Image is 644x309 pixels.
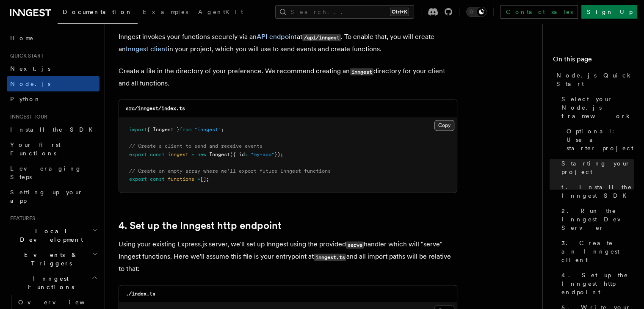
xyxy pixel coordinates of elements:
span: Select your Node.js framework [561,95,634,120]
a: Node.js [7,76,100,91]
a: Next.js [7,61,100,76]
span: Leveraging Steps [10,165,82,180]
span: Your first Functions [10,141,61,157]
a: 4. Set up the Inngest http endpoint [558,268,634,300]
span: Inngest Functions [7,274,91,291]
a: 1. Install the Inngest SDK [558,179,634,203]
code: inngest [350,68,373,75]
a: Optional: Use a starter project [563,124,634,156]
span: Home [10,34,34,42]
a: Inngest client [126,45,168,53]
p: Inngest invokes your functions securely via an at . To enable that, you will create an in your pr... [119,31,457,55]
button: Search...Ctrl+K [275,5,414,19]
button: Inngest Functions [7,271,100,295]
p: Using your existing Express.js server, we'll set up Inngest using the provided handler which will... [119,238,457,275]
span: from [180,127,191,132]
button: Local Development [7,223,100,247]
span: Inngest tour [7,113,47,120]
button: Events & Triggers [7,247,100,271]
span: Node.js Quick Start [556,71,634,88]
span: AgentKit [198,8,243,15]
span: Setting up your app [10,189,83,204]
span: 3. Create an Inngest client [561,239,634,264]
kbd: Ctrl+K [390,8,409,16]
span: // Create a client to send and receive events [129,143,263,149]
a: Select your Node.js framework [558,91,634,124]
p: Create a file in the directory of your preference. We recommend creating an directory for your cl... [119,65,457,89]
a: Sign Up [581,5,637,19]
span: Next.js [10,65,50,72]
h4: On this page [553,54,634,68]
code: ./index.ts [126,291,155,297]
span: 1. Install the Inngest SDK [561,183,634,200]
a: 3. Create an Inngest client [558,235,634,268]
span: Features [7,215,35,222]
span: "inngest" [194,127,221,132]
span: export [129,176,147,182]
a: Setting up your app [7,185,100,208]
span: = [191,152,194,157]
code: /api/inngest [302,34,341,41]
code: serve [346,241,364,248]
a: 4. Set up the Inngest http endpoint [119,220,282,232]
span: 2. Run the Inngest Dev Server [561,207,634,232]
span: }); [274,152,283,157]
span: Install the SDK [10,126,98,133]
button: Toggle dark mode [466,7,486,17]
span: ; [221,127,224,132]
a: Install the SDK [7,122,100,137]
span: const [150,176,165,182]
span: Optional: Use a starter project [567,127,634,152]
a: AgentKit [193,3,248,23]
a: Node.js Quick Start [553,68,634,91]
span: new [197,152,206,157]
span: Starting your project [561,159,634,176]
code: inngest.ts [314,254,346,261]
a: Examples [138,3,193,23]
span: // Create an empty array where we'll export future Inngest functions [129,168,331,174]
span: export [129,152,147,157]
span: Python [10,96,41,102]
a: API endpoint [257,33,297,41]
button: Copy [434,120,454,131]
a: Home [7,30,100,46]
span: ({ id [230,152,245,157]
a: Leveraging Steps [7,161,100,185]
span: const [150,152,165,157]
span: Inngest [209,152,230,157]
span: Events & Triggers [7,251,92,268]
span: "my-app" [251,152,274,157]
span: 4. Set up the Inngest http endpoint [561,271,634,296]
span: functions [168,176,194,182]
span: { Inngest } [147,127,180,132]
code: src/inngest/index.ts [126,105,185,111]
span: import [129,127,147,132]
span: Overview [18,299,105,306]
span: Documentation [63,8,133,15]
a: 2. Run the Inngest Dev Server [558,203,634,235]
a: Documentation [58,3,138,24]
a: Python [7,91,100,107]
span: = [197,176,200,182]
a: Contact sales [500,5,578,19]
a: Starting your project [558,156,634,179]
span: Node.js [10,80,50,87]
a: Your first Functions [7,137,100,161]
span: : [245,152,248,157]
span: Examples [143,8,188,15]
span: []; [200,176,209,182]
span: Local Development [7,227,92,244]
span: inngest [168,152,188,157]
span: Quick start [7,52,44,59]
